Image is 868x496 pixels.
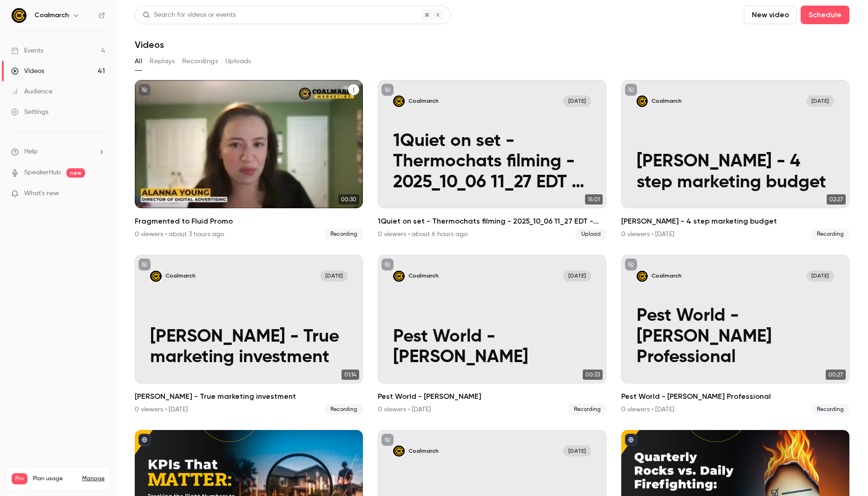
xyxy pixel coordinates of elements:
[408,97,439,105] p: Coalmarch
[651,272,682,280] p: Coalmarch
[393,271,405,282] img: Pest World - Jeff Fun
[378,405,431,414] div: 0 viewers • [DATE]
[625,84,637,96] button: unpublished
[11,66,44,76] div: Videos
[11,147,105,157] li: help-dropdown-opener
[138,434,151,446] button: published
[135,405,188,414] div: 0 viewers • [DATE]
[342,370,359,380] span: 01:14
[621,405,674,414] div: 0 viewers • [DATE]
[135,80,363,240] a: 00:30Fragmented to Fluid Promo0 viewers • about 3 hours agoRecording
[138,84,151,96] button: unpublished
[625,434,637,446] button: published
[225,54,251,69] button: Uploads
[378,230,467,239] div: 0 viewers • about 6 hours ago
[621,216,849,227] h2: [PERSON_NAME] - 4 step marketing budget
[135,230,224,239] div: 0 viewers • about 3 hours ago
[807,95,834,107] span: [DATE]
[138,258,151,271] button: unpublished
[585,194,603,205] span: 15:01
[568,404,606,415] span: Recording
[637,95,648,107] img: Jeff - 4 step marketing budget
[135,255,363,415] li: Jeff - True marketing investment
[621,80,849,240] li: Jeff - 4 step marketing budget
[338,194,359,205] span: 00:30
[82,475,105,483] a: Manage
[807,271,834,282] span: [DATE]
[576,229,606,240] span: Upload
[24,189,59,198] span: What's new
[33,475,77,483] span: Plan usage
[408,447,439,455] p: Coalmarch
[378,80,606,240] li: 1Quiet on set - Thermochats filming - 2025_10_06 11_27 EDT - Recording
[150,271,162,282] img: Jeff - True marketing investment
[637,306,834,368] p: Pest World - [PERSON_NAME] Professional
[381,258,394,271] button: unpublished
[150,54,175,69] button: Replays
[135,6,849,490] section: Videos
[744,6,797,24] button: New video
[378,80,606,240] a: 1Quiet on set - Thermochats filming - 2025_10_06 11_27 EDT - RecordingCoalmarch[DATE]1Quiet on se...
[11,87,53,96] div: Audience
[325,404,363,415] span: Recording
[182,54,218,69] button: Recordings
[393,131,591,193] p: 1Quiet on set - Thermochats filming - 2025_10_06 11_27 EDT - Recording
[637,152,834,193] p: [PERSON_NAME] - 4 step marketing budget
[11,46,43,55] div: Events
[320,271,348,282] span: [DATE]
[621,255,849,415] li: Pest World - Jeff Professional
[381,84,394,96] button: unpublished
[135,80,363,240] li: Fragmented to Fluid Promo
[34,11,69,20] h6: Coalmarch
[583,370,603,380] span: 00:33
[143,10,236,20] div: Search for videos or events
[811,229,849,240] span: Recording
[393,95,405,107] img: 1Quiet on set - Thermochats filming - 2025_10_06 11_27 EDT - Recording
[24,168,61,178] a: SpeakerHub
[408,272,439,280] p: Coalmarch
[150,327,348,368] p: [PERSON_NAME] - True marketing investment
[563,445,591,457] span: [DATE]
[378,216,606,227] h2: 1Quiet on set - Thermochats filming - 2025_10_06 11_27 EDT - Recording
[135,255,363,415] a: Jeff - True marketing investmentCoalmarch[DATE][PERSON_NAME] - True marketing investment01:14[PER...
[12,473,27,484] span: Pro
[621,391,849,402] h2: Pest World - [PERSON_NAME] Professional
[381,434,394,446] button: unpublished
[827,194,846,205] span: 02:27
[165,272,196,280] p: Coalmarch
[378,391,606,402] h2: Pest World - [PERSON_NAME]
[563,271,591,282] span: [DATE]
[94,190,105,198] iframe: Noticeable Trigger
[625,258,637,271] button: unpublished
[651,97,682,105] p: Coalmarch
[11,107,48,117] div: Settings
[637,271,648,282] img: Pest World - Jeff Professional
[24,147,38,157] span: Help
[135,216,363,227] h2: Fragmented to Fluid Promo
[826,370,846,380] span: 00:27
[12,8,26,23] img: Coalmarch
[621,255,849,415] a: Pest World - Jeff Professional Coalmarch[DATE]Pest World - [PERSON_NAME] Professional00:27Pest Wo...
[621,230,674,239] div: 0 viewers • [DATE]
[325,229,363,240] span: Recording
[135,54,142,69] button: All
[393,327,591,368] p: Pest World - [PERSON_NAME]
[378,255,606,415] li: Pest World - Jeff Fun
[801,6,849,24] button: Schedule
[393,445,405,457] img: Jeff NPS 9.24.25
[66,168,85,178] span: new
[135,39,164,50] h1: Videos
[621,80,849,240] a: Jeff - 4 step marketing budgetCoalmarch[DATE][PERSON_NAME] - 4 step marketing budget02:27[PERSON_...
[135,391,363,402] h2: [PERSON_NAME] - True marketing investment
[811,404,849,415] span: Recording
[563,95,591,107] span: [DATE]
[378,255,606,415] a: Pest World - Jeff FunCoalmarch[DATE]Pest World - [PERSON_NAME]00:33Pest World - [PERSON_NAME]0 vi...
